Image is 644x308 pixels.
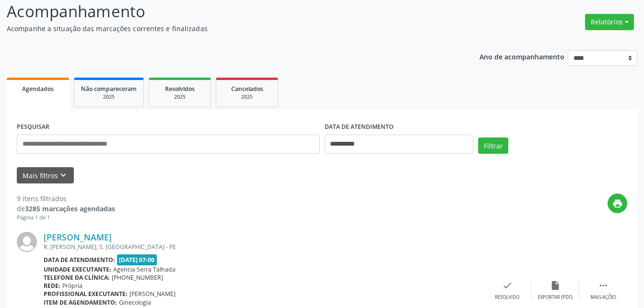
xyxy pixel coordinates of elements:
[44,274,110,282] b: Telefone da clínica:
[590,294,616,301] div: Mais ações
[165,85,195,93] span: Resolvidos
[612,198,623,209] i: print
[62,282,82,290] span: Própria
[112,274,163,282] span: [PHONE_NUMBER]
[22,85,54,93] span: Agendados
[113,265,176,274] span: Agencia Serra Talhada
[44,298,117,307] b: Item de agendamento:
[129,290,176,298] span: [PERSON_NAME]
[119,298,151,307] span: Ginecologia
[480,50,564,62] p: Ano de acompanhamento
[502,280,513,291] i: check
[223,93,271,101] div: 2025
[17,167,74,184] button: Mais filtroskeyboard_arrow_down
[81,85,137,93] span: Não compareceram
[44,265,111,274] b: Unidade executante:
[7,23,448,34] p: Acompanhe a situação das marcações correntes e finalizadas
[25,204,115,213] strong: 3285 marcações agendadas
[325,120,394,135] label: DATA DE ATENDIMENTO
[44,290,128,298] b: Profissional executante:
[17,120,49,135] label: PESQUISAR
[81,93,137,101] div: 2025
[44,232,112,242] a: [PERSON_NAME]
[17,214,115,222] div: Página 1 de 1
[538,294,573,301] div: Exportar (PDF)
[17,232,37,252] img: img
[58,170,69,181] i: keyboard_arrow_down
[478,137,508,154] button: Filtrar
[17,194,115,204] div: 9 itens filtrados
[231,85,263,93] span: Cancelados
[44,243,483,251] div: R. [PERSON_NAME], S. [GEOGRAPHIC_DATA] - PE
[495,294,519,301] div: Resolvido
[156,93,204,101] div: 2025
[44,256,115,264] b: Data de atendimento:
[598,280,609,291] i: 
[585,14,634,30] button: Relatórios
[44,282,60,290] b: Rede:
[550,280,561,291] i: insert_drive_file
[117,254,157,265] span: [DATE] 07:00
[17,204,115,214] div: de
[608,194,627,213] button: print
